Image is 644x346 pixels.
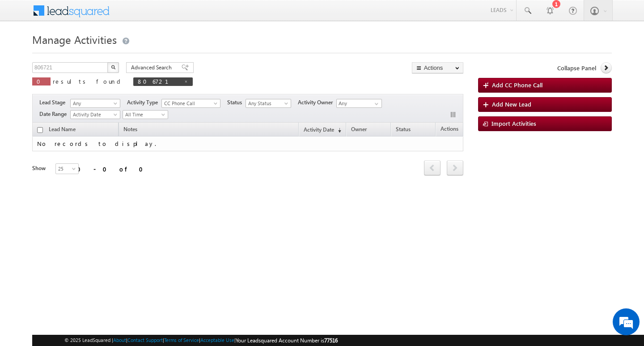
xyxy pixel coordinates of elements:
[77,164,148,174] div: 0 - 0 of 0
[299,124,346,136] a: Activity Date(sorted descending)
[39,110,70,118] span: Date Range
[370,99,381,108] a: Show All Items
[53,77,124,85] span: results found
[123,111,165,119] span: All Time
[127,98,161,107] span: Activity Type
[32,137,463,151] td: No records to display.
[236,337,338,344] span: Your Leadsquared Account Number is
[246,99,291,108] a: Any Status
[113,337,126,343] a: About
[324,337,338,344] span: 77516
[424,160,441,175] span: prev
[436,124,463,136] span: Actions
[447,160,463,175] span: next
[71,111,117,119] span: Activity Date
[162,99,216,107] span: CC Phone Call
[298,98,336,107] span: Activity Owner
[56,165,80,173] span: 25
[123,110,168,119] a: All Time
[32,32,117,47] span: Manage Activities
[161,99,220,108] a: CC Phone Call
[164,337,199,343] a: Terms of Service
[492,81,542,89] span: Add CC Phone Call
[246,99,288,107] span: Any Status
[491,120,536,127] span: Import Activities
[396,126,411,132] span: Status
[334,127,341,134] span: (sorted descending)
[32,164,48,172] div: Show
[119,124,142,136] span: Notes
[492,100,531,108] span: Add New Lead
[70,110,120,119] a: Activity Date
[39,98,69,107] span: Lead Stage
[44,124,80,136] span: Lead Name
[200,337,234,343] a: Acceptable Use
[336,99,382,108] input: Type to Search
[351,126,367,132] span: Owner
[227,98,246,107] span: Status
[64,336,338,345] span: © 2025 LeadSquared | | | | |
[138,77,179,85] span: 806721
[447,161,463,175] a: next
[55,163,79,174] a: 25
[557,64,596,72] span: Collapse Panel
[424,161,441,175] a: prev
[71,99,117,107] span: Any
[127,337,163,343] a: Contact Support
[70,99,120,108] a: Any
[111,65,115,69] img: Search
[37,77,46,85] span: 0
[412,62,463,73] button: Actions
[131,64,174,72] span: Advanced Search
[37,127,43,133] input: Check all records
